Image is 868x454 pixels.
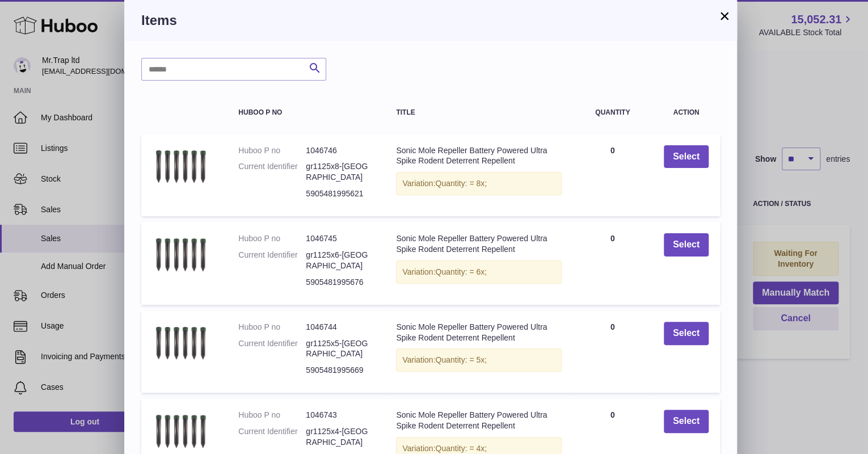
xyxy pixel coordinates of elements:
dt: Current Identifier [238,426,306,448]
span: Quantity: = 4x; [435,444,487,453]
dd: gr1125x4-[GEOGRAPHIC_DATA] [306,426,373,448]
button: × [718,9,731,23]
dd: 5905481995669 [306,365,373,376]
div: Variation: [396,348,561,372]
dd: gr1125x8-[GEOGRAPHIC_DATA] [306,161,373,183]
div: Sonic Mole Repeller Battery Powered Ultra Spike Rodent Deterrent Repellent [396,145,561,167]
dd: 5905481995621 [306,188,373,199]
dt: Current Identifier [238,161,306,183]
dt: Huboo P no [238,145,306,156]
span: Quantity: = 5x; [435,355,487,364]
dd: 1046744 [306,322,373,333]
dd: 5905481995676 [306,277,373,288]
dt: Huboo P no [238,322,306,333]
dd: gr1125x5-[GEOGRAPHIC_DATA] [306,338,373,360]
img: Sonic Mole Repeller Battery Powered Ultra Spike Rodent Deterrent Repellent [153,322,209,365]
th: Title [385,98,572,128]
th: Huboo P no [227,98,385,128]
h3: Items [141,11,720,30]
dd: gr1125x6-[GEOGRAPHIC_DATA] [306,250,373,271]
dd: 1046746 [306,145,373,156]
span: Quantity: = 6x; [435,267,487,276]
img: Sonic Mole Repeller Battery Powered Ultra Spike Rodent Deterrent Repellent [153,145,209,188]
div: Sonic Mole Repeller Battery Powered Ultra Spike Rodent Deterrent Repellent [396,322,561,343]
dt: Huboo P no [238,410,306,421]
dt: Huboo P no [238,233,306,244]
span: Quantity: = 8x; [435,179,487,188]
button: Select [664,233,709,257]
div: Sonic Mole Repeller Battery Powered Ultra Spike Rodent Deterrent Repellent [396,410,561,431]
td: 0 [573,222,652,305]
dd: 1046743 [306,410,373,421]
img: Sonic Mole Repeller Battery Powered Ultra Spike Rodent Deterrent Repellent [153,233,209,276]
div: Variation: [396,172,561,195]
button: Select [664,410,709,433]
th: Quantity [573,98,652,128]
button: Select [664,145,709,169]
button: Select [664,322,709,345]
th: Action [652,98,720,128]
dt: Current Identifier [238,338,306,360]
dd: 1046745 [306,233,373,244]
td: 0 [573,310,652,393]
div: Sonic Mole Repeller Battery Powered Ultra Spike Rodent Deterrent Repellent [396,233,561,255]
div: Variation: [396,260,561,284]
td: 0 [573,134,652,217]
img: Sonic Mole Repeller Battery Powered Ultra Spike Rodent Deterrent Repellent [153,410,209,453]
dt: Current Identifier [238,250,306,271]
